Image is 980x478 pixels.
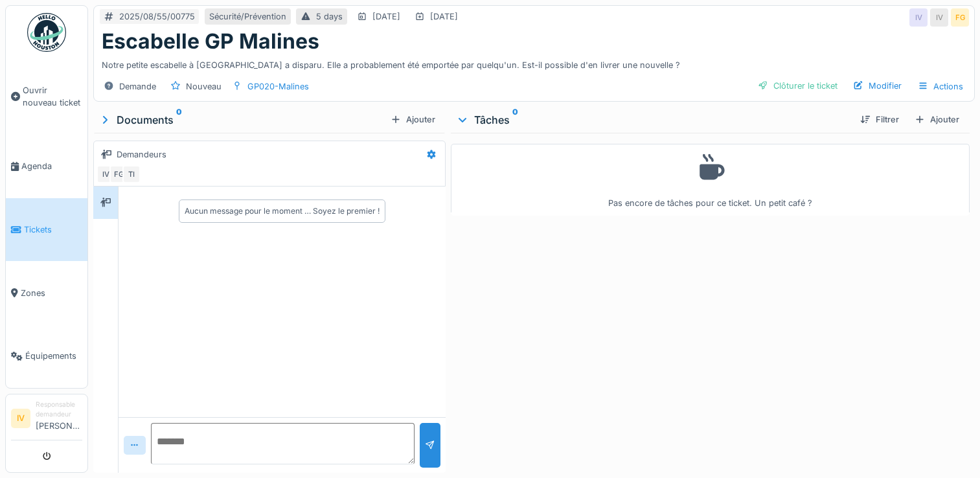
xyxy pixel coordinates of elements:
[102,29,319,54] h1: Escabelle GP Malines
[97,165,115,183] div: IV
[848,77,907,95] div: Modifier
[909,8,928,27] div: IV
[11,400,82,440] a: IV Responsable demandeur[PERSON_NAME]
[25,350,82,362] span: Équipements
[909,111,964,128] div: Ajouter
[185,205,380,217] div: Aucun message pour le moment … Soyez le premier !
[186,80,222,93] div: Nouveau
[21,160,82,172] span: Agenda
[117,148,166,161] div: Demandeurs
[951,8,969,27] div: FG
[930,8,948,27] div: IV
[753,77,843,95] div: Clôturer le ticket
[6,198,87,262] a: Tickets
[109,165,128,183] div: FG
[316,10,343,23] div: 5 days
[122,165,141,183] div: TI
[36,400,82,420] div: Responsable demandeur
[21,287,82,299] span: Zones
[512,112,518,128] sup: 0
[385,111,440,128] div: Ajouter
[119,10,195,23] div: 2025/08/55/00775
[98,112,385,128] div: Documents
[459,150,961,210] div: Pas encore de tâches pour ce ticket. Un petit café ?
[119,80,156,93] div: Demande
[372,10,400,23] div: [DATE]
[23,84,82,109] span: Ouvrir nouveau ticket
[27,13,66,52] img: Badge_color-CXgf-gQk.svg
[24,223,82,236] span: Tickets
[855,111,904,128] div: Filtrer
[209,10,286,23] div: Sécurité/Prévention
[6,324,87,388] a: Équipements
[430,10,458,23] div: [DATE]
[102,54,966,71] div: Notre petite escabelle à [GEOGRAPHIC_DATA] a disparu. Elle a probablement été emportée par quelqu...
[456,112,850,128] div: Tâches
[912,77,969,96] div: Actions
[6,135,87,198] a: Agenda
[36,400,82,437] li: [PERSON_NAME]
[11,409,30,428] li: IV
[247,80,309,93] div: GP020-Malines
[176,112,182,128] sup: 0
[6,59,87,135] a: Ouvrir nouveau ticket
[6,261,87,324] a: Zones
